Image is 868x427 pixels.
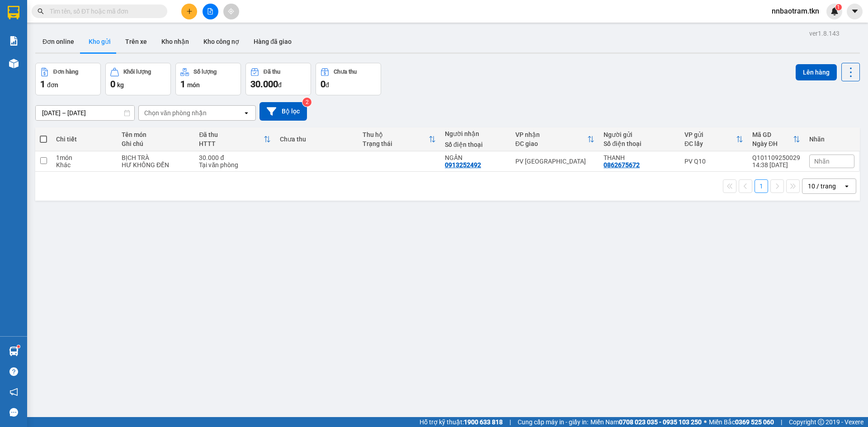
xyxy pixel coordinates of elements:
button: Kho gửi [81,31,118,52]
sup: 1 [17,345,20,348]
span: 30.000 [250,79,278,89]
span: aim [228,8,234,14]
span: kg [117,81,124,89]
button: Kho nhận [154,31,196,52]
span: đ [278,81,282,89]
button: Khối lượng0kg [105,63,171,95]
div: BỊCH TRÀ [122,154,190,161]
span: Hỗ trợ kỹ thuật: [420,417,503,427]
div: Đơn hàng [53,69,78,75]
div: Trạng thái [363,140,429,147]
div: Chưa thu [334,69,357,75]
div: ver 1.8.143 [809,28,840,38]
button: 1 [755,179,768,193]
span: đơn [47,81,58,89]
svg: open [243,109,250,117]
button: caret-down [847,4,863,19]
span: | [509,417,511,427]
img: icon-new-feature [830,7,839,15]
div: 1 món [56,154,113,161]
div: THANH [604,154,675,161]
div: Ngày ĐH [752,140,793,147]
div: Ghi chú [122,140,190,147]
strong: 0369 525 060 [735,418,774,426]
div: 30.000 đ [199,154,271,161]
div: Đã thu [264,69,280,75]
button: Đã thu30.000đ [245,63,311,95]
span: question-circle [9,367,18,376]
div: Tên món [122,131,190,138]
div: 14:38 [DATE] [752,161,800,169]
button: aim [223,4,239,19]
button: Bộ lọc [259,102,307,121]
th: Toggle SortBy [748,127,805,151]
th: Toggle SortBy [511,127,599,151]
span: 1 [40,79,45,89]
th: Toggle SortBy [194,127,275,151]
div: Số điện thoại [445,141,506,148]
span: search [38,8,44,14]
sup: 2 [302,98,311,107]
div: Q101109250029 [752,154,800,161]
svg: open [843,183,850,190]
div: 0862675672 [604,161,640,169]
span: 0 [110,79,115,89]
div: Mã GD [752,131,793,138]
span: Miền Nam [590,417,702,427]
div: Khối lượng [123,69,151,75]
div: ĐC lấy [684,140,736,147]
img: logo-vxr [8,6,19,19]
div: 10 / trang [808,182,836,191]
span: notification [9,388,18,396]
div: Tại văn phòng [199,161,271,169]
img: warehouse-icon [9,59,19,68]
span: nnbaotram.tkn [764,5,826,17]
div: VP nhận [515,131,587,138]
button: file-add [203,4,218,19]
strong: 1900 633 818 [464,418,503,426]
img: solution-icon [9,36,19,46]
span: caret-down [851,7,859,15]
span: Nhãn [814,158,830,165]
sup: 1 [835,4,842,10]
span: | [781,417,782,427]
div: Chi tiết [56,136,113,143]
div: ĐC giao [515,140,587,147]
div: HƯ KHÔNG ĐỀN [122,161,190,169]
div: Chưa thu [280,136,353,143]
button: Đơn online [35,31,81,52]
button: Số lượng1món [175,63,241,95]
div: Người gửi [604,131,675,138]
div: PV [GEOGRAPHIC_DATA] [515,158,594,165]
input: Tìm tên, số ĐT hoặc mã đơn [50,6,156,16]
div: HTTT [199,140,264,147]
th: Toggle SortBy [680,127,748,151]
div: Khác [56,161,113,169]
div: PV Q10 [684,158,743,165]
span: 1 [180,79,185,89]
th: Toggle SortBy [358,127,440,151]
div: Nhãn [809,136,854,143]
input: Select a date range. [36,106,134,120]
span: ⚪️ [704,420,707,424]
div: Đã thu [199,131,264,138]
button: Đơn hàng1đơn [35,63,101,95]
button: Trên xe [118,31,154,52]
div: 0913252492 [445,161,481,169]
span: Cung cấp máy in - giấy in: [518,417,588,427]
button: Hàng đã giao [246,31,299,52]
span: file-add [207,8,213,14]
span: message [9,408,18,417]
span: 0 [321,79,325,89]
div: Thu hộ [363,131,429,138]
span: plus [186,8,193,14]
div: Người nhận [445,130,506,137]
span: 1 [837,4,840,10]
button: Chưa thu0đ [316,63,381,95]
span: đ [325,81,329,89]
div: NGÂN [445,154,506,161]
button: Kho công nợ [196,31,246,52]
img: warehouse-icon [9,347,19,356]
button: plus [181,4,197,19]
span: món [187,81,200,89]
